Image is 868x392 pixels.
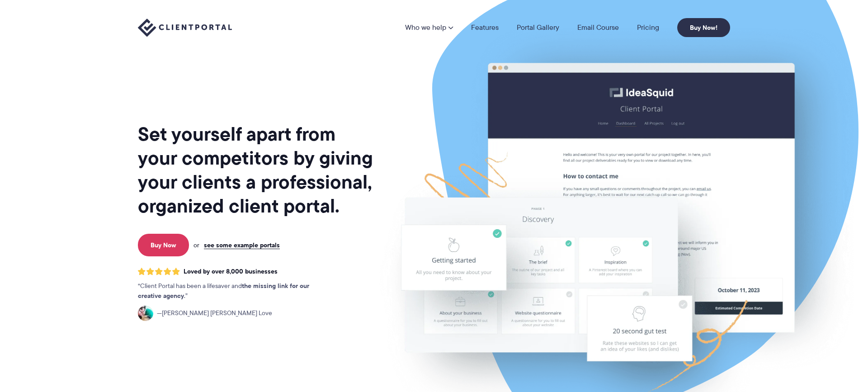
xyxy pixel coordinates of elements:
[577,24,619,31] a: Email Course
[157,308,272,318] span: [PERSON_NAME] [PERSON_NAME] Love
[193,241,199,249] span: or
[184,268,278,275] span: Loved by over 8,000 businesses
[138,122,375,218] h1: Set yourself apart from your competitors by giving your clients a professional, organized client ...
[138,234,189,256] a: Buy Now
[637,24,659,31] a: Pricing
[204,241,280,249] a: see some example portals
[471,24,499,31] a: Features
[138,281,309,301] strong: the missing link for our creative agency
[405,24,453,31] a: Who we help
[677,18,730,37] a: Buy Now!
[517,24,559,31] a: Portal Gallery
[138,281,328,301] p: Client Portal has been a lifesaver and .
